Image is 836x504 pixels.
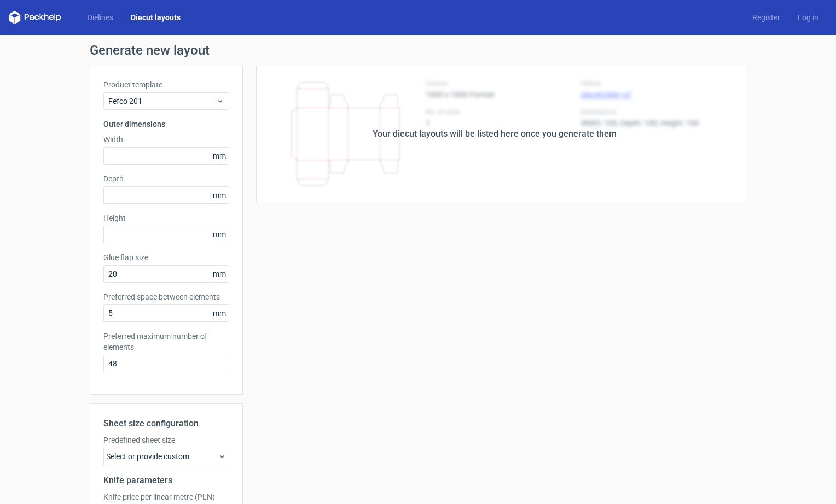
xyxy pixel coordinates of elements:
[103,79,229,90] label: Product template
[210,266,229,282] span: mm
[103,474,229,487] h2: Knife parameters
[90,44,746,57] h1: Generate new layout
[122,12,189,23] a: Diecut layouts
[79,12,122,23] a: Dielines
[210,187,229,203] span: mm
[103,213,229,224] label: Height
[103,173,229,184] label: Depth
[373,127,617,140] div: Your diecut layouts will be listed here once you generate them
[103,417,229,430] h2: Sheet size configuration
[210,148,229,164] span: mm
[103,134,229,145] label: Width
[210,305,229,321] span: mm
[103,448,229,465] div: Select or provide custom
[103,491,229,502] label: Knife price per linear metre (PLN)
[103,331,229,353] label: Preferred maximum number of elements
[103,119,229,130] h3: Outer dimensions
[103,291,229,302] label: Preferred space between elements
[210,226,229,243] span: mm
[103,252,229,263] label: Glue flap size
[108,96,216,107] span: Fefco 201
[789,12,827,23] a: Log in
[103,435,229,446] label: Predefined sheet size
[744,12,789,23] a: Register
